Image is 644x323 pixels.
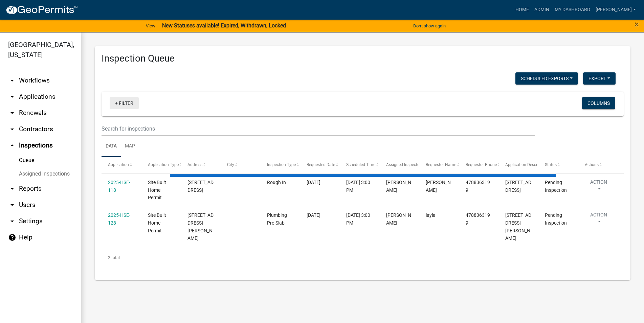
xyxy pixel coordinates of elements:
span: Rough In [267,180,286,185]
a: My Dashboard [552,3,593,16]
datatable-header-cell: Scheduled Time [340,157,379,173]
button: Close [635,20,639,28]
datatable-header-cell: Requestor Name [419,157,459,173]
i: arrow_drop_down [8,185,16,193]
i: help [8,233,16,241]
i: arrow_drop_up [8,141,16,149]
a: 2025-HSE-128 [108,212,130,226]
span: City [227,162,234,167]
span: 4788363199 [466,212,490,226]
a: 2025-HSE-118 [108,180,130,193]
span: Address [187,162,202,167]
span: Requestor Name [426,162,456,167]
button: Scheduled Exports [515,72,578,85]
span: 08/12/2025 [307,180,320,185]
datatable-header-cell: City [221,157,260,173]
a: Data [102,136,121,157]
datatable-header-cell: Requested Date [300,157,340,173]
input: Search for inspections [102,122,535,136]
span: × [635,20,639,29]
i: arrow_drop_down [8,109,16,117]
span: Jeremy [386,212,411,226]
a: Admin [532,3,552,16]
datatable-header-cell: Application [102,157,141,173]
div: 2 total [102,249,624,266]
button: Action [585,211,613,228]
a: + Filter [110,97,139,109]
i: arrow_drop_down [8,125,16,133]
span: Jeremy [386,180,411,193]
datatable-header-cell: Assigned Inspector [380,157,419,173]
span: 96 GREEN RD [505,180,531,193]
datatable-header-cell: Address [181,157,221,173]
h3: Inspection Queue [102,53,624,64]
span: Application Description [505,162,548,167]
span: Application [108,162,129,167]
datatable-header-cell: Status [538,157,578,173]
span: Scheduled Time [346,162,375,167]
i: arrow_drop_down [8,217,16,225]
span: Plumbing Pre-Slab [267,212,287,226]
a: Map [121,136,139,157]
span: Actions [585,162,599,167]
datatable-header-cell: Requestor Phone [459,157,498,173]
span: Requestor Phone [466,162,497,167]
span: Pending Inspection [545,180,567,193]
button: Columns [582,97,615,109]
i: arrow_drop_down [8,76,16,85]
span: Pending Inspection [545,212,567,226]
span: Site Built Home Permit [148,212,166,233]
span: Site Built Home Permit [148,180,166,201]
datatable-header-cell: Inspection Type [261,157,300,173]
button: Don't show again [410,20,448,31]
span: 08/20/2025 [307,212,320,218]
button: Export [583,72,616,85]
span: 3390 AVERA RD [505,212,531,241]
datatable-header-cell: Actions [578,157,618,173]
span: Tammie [426,180,451,193]
div: [DATE] 3:00 PM [346,211,373,227]
span: Inspection Type [267,162,296,167]
a: [PERSON_NAME] [593,3,639,16]
span: Requested Date [307,162,335,167]
span: layla [426,212,436,218]
a: Home [513,3,532,16]
a: View [143,20,158,31]
i: arrow_drop_down [8,201,16,209]
span: Assigned Inspector [386,162,421,167]
span: 4788363199 [466,180,490,193]
strong: New Statuses available! Expired, Withdrawn, Locked [162,22,286,29]
span: 3390 AVERA RD [187,212,214,241]
span: Application Type [148,162,179,167]
i: arrow_drop_down [8,93,16,101]
div: [DATE] 3:00 PM [346,179,373,194]
datatable-header-cell: Application Description [499,157,538,173]
span: Status [545,162,557,167]
datatable-header-cell: Application Type [141,157,181,173]
span: 96 GREEN RD [187,180,214,193]
button: Action [585,179,613,195]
